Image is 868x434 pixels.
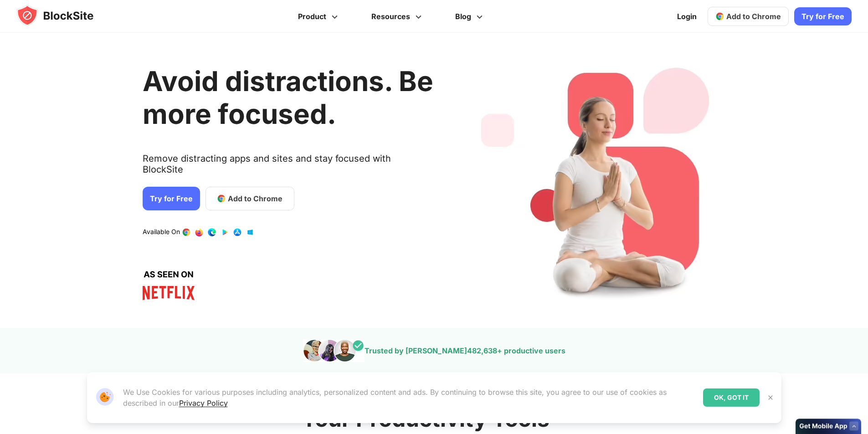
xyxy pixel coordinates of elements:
[794,7,852,26] a: Try for Free
[303,339,365,362] img: pepole images
[708,7,789,26] a: Add to Chrome
[143,65,433,130] h1: Avoid distractions. Be more focused.
[767,394,774,401] img: Close
[228,193,282,204] span: Add to Chrome
[365,346,565,355] text: Trusted by [PERSON_NAME] + productive users
[715,12,724,21] img: chrome-icon.svg
[179,398,228,408] a: Privacy Policy
[16,5,111,26] img: blocksite-icon.5d769676.svg
[765,392,776,403] button: Close
[123,387,696,408] p: We Use Cookies for various purposes including analytics, personalized content and ads. By continu...
[703,388,760,407] div: OK, GOT IT
[726,12,781,21] span: Add to Chrome
[143,187,200,210] a: Try for Free
[672,5,702,27] a: Login
[205,187,294,210] a: Add to Chrome
[467,346,497,355] span: 482,638
[143,153,433,182] text: Remove distracting apps and sites and stay focused with BlockSite
[143,228,180,237] text: Available On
